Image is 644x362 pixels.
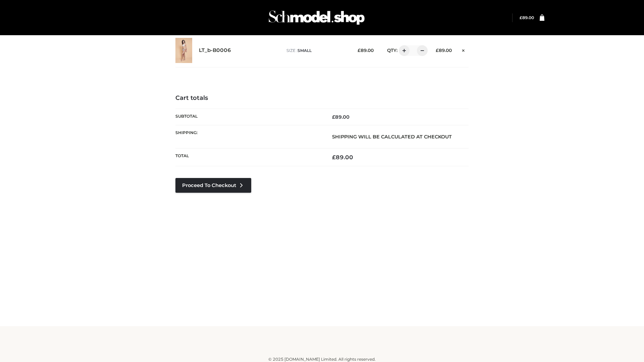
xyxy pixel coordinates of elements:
[175,178,251,193] a: Proceed to Checkout
[520,15,534,20] a: £89.00
[380,45,425,56] div: QTY:
[332,114,335,120] span: £
[436,48,452,53] bdi: 89.00
[266,4,367,31] img: Schmodel Admin 964
[175,109,322,125] th: Subtotal
[286,48,347,54] p: size :
[298,48,312,53] span: SMALL
[358,48,361,53] span: £
[175,125,322,148] th: Shipping:
[332,154,353,161] bdi: 89.00
[175,38,192,63] img: LT_b-B0006 - SMALL
[436,48,439,53] span: £
[332,134,452,140] strong: Shipping will be calculated at checkout
[199,47,231,54] a: LT_b-B0006
[175,95,469,102] h4: Cart totals
[175,148,322,166] th: Total
[520,15,534,20] bdi: 89.00
[358,48,374,53] bdi: 89.00
[332,114,350,120] bdi: 89.00
[520,15,522,20] span: £
[459,45,469,54] a: Remove this item
[332,154,336,161] span: £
